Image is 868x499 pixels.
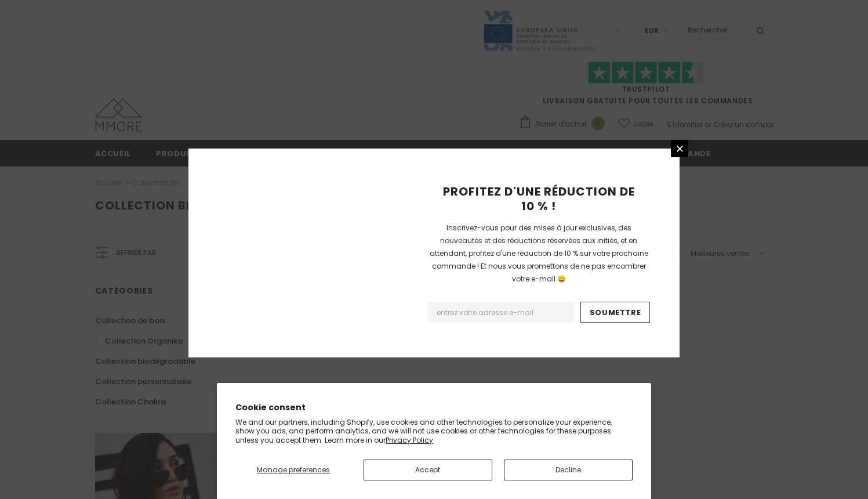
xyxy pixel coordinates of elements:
[235,402,633,414] h2: Cookie consent
[235,460,351,480] button: Manage preferences
[671,140,688,157] a: Fermer
[386,435,433,445] a: Privacy Policy
[430,223,648,284] span: Inscrivez-vous pour des mises à jour exclusives, des nouveautés et des réductions réservées aux i...
[427,302,575,323] input: Email Address
[364,460,492,480] button: Accept
[257,465,330,475] span: Manage preferences
[580,302,651,323] input: Soumettre
[235,418,633,445] p: We and our partners, including Shopify, use cookies and other technologies to personalize your ex...
[504,460,633,480] button: Decline
[443,183,635,214] span: PROFITEZ D'UNE RÉDUCTION DE 10 % !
